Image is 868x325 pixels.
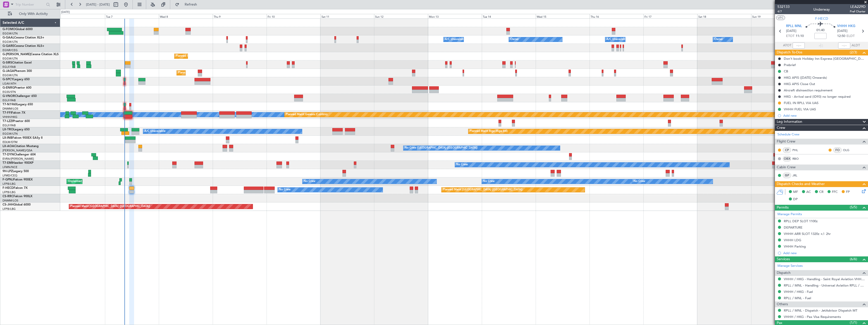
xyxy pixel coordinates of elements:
span: F-HECD [3,187,14,190]
div: Fri 17 [643,14,697,18]
a: EVRA/[PERSON_NAME] [3,157,34,161]
span: Permits [777,205,789,211]
span: Pref Charter [850,9,865,14]
a: EGGW/LTN [3,32,18,35]
a: Schedule Crew [777,132,799,137]
div: OBX [783,156,791,161]
div: Planned Maint [GEOGRAPHIC_DATA] ([GEOGRAPHIC_DATA]) [70,203,150,210]
div: VHHH ARR SLOT 1320z +/- 2hr [784,232,831,236]
button: Refresh [173,1,203,9]
div: Tue 7 [105,14,159,18]
span: Others [777,301,788,307]
span: (5/5) [850,205,857,210]
span: Dispatch Checks and Weather [777,181,825,187]
span: Only With Activity [13,12,53,16]
input: --:-- [793,43,805,49]
span: G-SPCY [3,78,13,81]
span: ATOT [783,43,791,48]
div: Planned Maint [GEOGRAPHIC_DATA] ([GEOGRAPHIC_DATA]) [178,69,258,77]
div: Fri 10 [267,14,320,18]
span: RPLL MNL [786,24,802,29]
span: G-VNOR [3,95,15,98]
span: ELDT [847,34,855,39]
span: Flight Crew [777,139,795,145]
div: FUEL IN RPLL VIA UAS [784,101,818,105]
div: DEPARTURE [784,225,802,230]
div: Thu 9 [213,14,267,18]
a: EGLF/FAB [3,65,16,69]
a: G-GAALCessna Citation XLS+ [3,36,44,39]
div: Unplanned Maint [GEOGRAPHIC_DATA] ([GEOGRAPHIC_DATA]) [68,178,151,185]
a: LX-INBFalcon 900EX EASy II [3,136,42,139]
a: G-JAGAPhenom 300 [3,70,32,73]
div: Don't book Holiday Inn Express [GEOGRAPHIC_DATA] [GEOGRAPHIC_DATA] [784,56,865,61]
span: 4/7 [777,9,790,14]
span: G-SIRS [3,61,12,64]
a: T7-N1960Legacy 650 [3,103,33,106]
div: ISP [783,173,791,178]
div: HKG APIS Close Out [784,82,815,86]
a: F-HECDFalcon 7X [3,187,28,190]
button: Only With Activity [6,10,55,18]
span: Dispatch To-Dos [777,50,802,55]
a: T7-LZZIPraetor 600 [3,120,30,123]
a: LFPB/LBG [3,207,16,211]
div: No Crew [483,178,495,185]
span: Dispatch [777,270,791,276]
a: T7-FFIFalcon 7X [3,111,25,114]
a: EGGW/LTN [3,40,18,44]
a: PHL [792,148,804,152]
div: VHHH LDG [784,238,801,242]
span: ETOT [786,34,794,39]
a: LFPB/LBG [3,182,16,186]
span: T7-EMI [3,161,12,165]
span: F-GPNJ [3,178,13,181]
span: G-GAAL [3,36,14,39]
span: LX-AOA [3,145,14,148]
a: OLG [843,148,854,152]
div: Prebrief [784,63,796,67]
span: 12:50 [837,34,845,39]
a: 9H-LPZLegacy 500 [3,170,29,173]
a: LFMN/NCE [3,165,17,169]
a: G-ENRGPraetor 600 [3,86,31,89]
div: Planned Maint [GEOGRAPHIC_DATA] ([GEOGRAPHIC_DATA]) [443,186,523,194]
div: A/C Unavailable [144,128,165,135]
span: G-JAGA [3,70,14,73]
span: 532133 [777,4,790,9]
a: RPLL / MNL - Handling - Universal Aviation RPLL / MNL [784,283,865,288]
div: Wed 15 [536,14,590,18]
a: EGLF/FAB [3,98,16,102]
span: LX-TRO [3,128,13,131]
a: G-SIRSCitation Excel [3,61,32,64]
div: Add new [783,113,865,118]
div: No Crew [GEOGRAPHIC_DATA] ([GEOGRAPHIC_DATA]) [405,144,478,152]
a: LX-AOACitation Mustang [3,145,39,148]
div: [DATE] [61,10,70,14]
div: FO [833,147,842,153]
div: Tue 14 [482,14,536,18]
a: RPLL / MNL - Fuel [784,296,811,300]
span: Refresh [180,3,202,6]
span: [DATE] [837,29,848,34]
a: EGGW/LTN [3,132,18,136]
div: Wed 8 [159,14,213,18]
a: VHHH/HKG [3,115,17,119]
input: Trip Number [15,1,45,8]
div: Owner [714,36,723,43]
span: T7-LZZI [3,120,13,123]
span: Leg Information [777,119,802,125]
a: JRL [792,173,804,178]
div: Mon 13 [428,14,482,18]
div: HKG - Arrival card (ID93) no longer required [784,94,851,99]
a: LFPB/LBG [3,190,16,194]
a: EGNR/CEG [3,48,18,52]
div: Mon 6 [51,14,105,18]
a: LGAV/ATH [3,82,16,86]
a: G-[PERSON_NAME]Cessna Citation XLS [3,53,59,56]
a: [PERSON_NAME]/QSA [3,149,32,152]
span: MF [793,190,798,195]
span: VHHH HKG [837,24,855,29]
div: Sun 12 [374,14,428,18]
a: LFMD/CEQ [3,174,17,177]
